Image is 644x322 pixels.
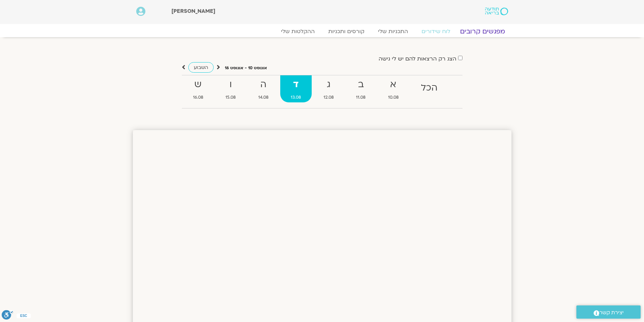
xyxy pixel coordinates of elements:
a: ההקלטות שלי [274,28,321,35]
a: מפגשים קרובים [452,27,513,35]
span: 15.08 [215,94,246,101]
strong: ו [215,77,246,92]
span: 12.08 [313,94,344,101]
a: ג12.08 [313,75,344,102]
span: 11.08 [345,94,376,101]
a: ד13.08 [280,75,312,102]
a: לוח שידורים [415,28,457,35]
strong: ג [313,77,344,92]
span: השבוע [194,64,208,71]
p: אוגוסט 10 - אוגוסט 16 [225,65,267,72]
label: הצג רק הרצאות להם יש לי גישה [379,56,456,62]
strong: ב [345,77,376,92]
span: 16.08 [183,94,214,101]
strong: ד [280,77,312,92]
a: ש16.08 [183,75,214,102]
a: יצירת קשר [576,305,641,319]
a: ב11.08 [345,75,376,102]
a: השבוע [188,62,214,73]
a: קורסים ותכניות [321,28,371,35]
span: 13.08 [280,94,312,101]
a: התכניות שלי [371,28,415,35]
a: הכל [410,75,448,102]
strong: הכל [410,80,448,96]
a: ו15.08 [215,75,246,102]
span: 14.08 [248,94,279,101]
nav: Menu [136,28,508,35]
strong: ש [183,77,214,92]
strong: א [378,77,409,92]
span: [PERSON_NAME] [171,7,215,15]
strong: ה [248,77,279,92]
a: ה14.08 [248,75,279,102]
span: 10.08 [378,94,409,101]
span: יצירת קשר [599,308,624,317]
a: א10.08 [378,75,409,102]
